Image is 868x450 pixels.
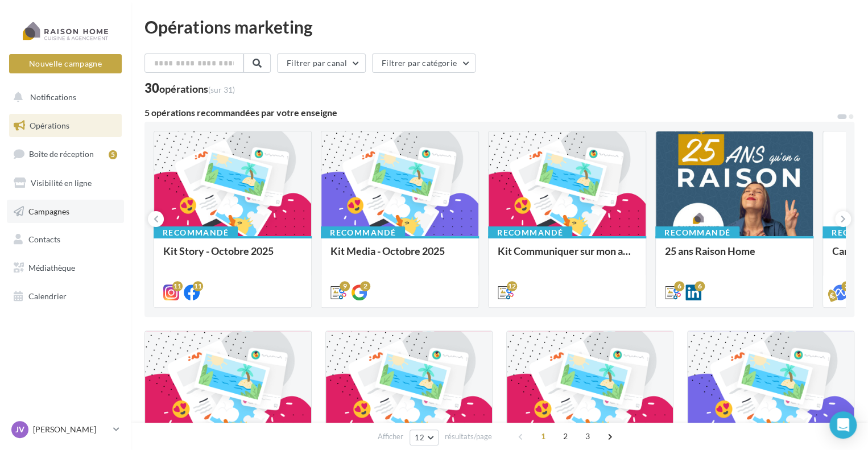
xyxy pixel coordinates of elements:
div: 5 opérations recommandées par votre enseigne [144,108,836,117]
div: 6 [674,281,684,291]
span: Calendrier [28,291,67,301]
span: Visibilité en ligne [31,178,92,188]
div: 11 [193,281,203,291]
span: 1 [534,427,552,445]
span: Notifications [30,92,76,102]
button: Filtrer par canal [277,53,366,73]
div: 11 [172,281,183,291]
div: 2 [360,281,370,291]
span: JV [15,424,24,435]
a: Médiathèque [7,256,124,280]
a: Opérations [7,114,124,138]
div: Recommandé [321,226,405,239]
div: 5 [109,150,117,159]
a: JV [PERSON_NAME] [9,419,122,440]
div: 6 [695,281,705,291]
div: Kit Communiquer sur mon activité [498,245,636,268]
a: Campagnes [7,200,124,224]
div: Open Intercom Messenger [829,411,857,439]
div: Recommandé [655,226,739,239]
span: 12 [415,433,424,442]
div: 9 [340,281,350,291]
span: Médiathèque [28,263,75,273]
div: Recommandé [154,226,238,239]
button: Nouvelle campagne [9,54,122,73]
button: Notifications [7,85,119,109]
span: 3 [578,427,597,445]
span: Afficher [378,431,403,442]
a: Calendrier [7,284,124,308]
span: résultats/page [445,431,492,442]
div: 12 [507,281,517,291]
span: Opérations [30,121,69,130]
div: Opérations marketing [144,18,854,35]
button: 12 [410,430,439,445]
div: 30 [144,82,235,94]
a: Contacts [7,228,124,251]
span: Campagnes [28,206,69,216]
button: Filtrer par catégorie [372,53,476,73]
div: Kit Story - Octobre 2025 [163,245,302,268]
span: 2 [556,427,574,445]
span: Contacts [28,234,60,244]
a: Visibilité en ligne [7,171,124,195]
div: opérations [159,84,235,94]
div: Recommandé [488,226,572,239]
a: Boîte de réception5 [7,142,124,166]
div: 3 [841,281,852,291]
span: Boîte de réception [29,149,94,159]
div: Kit Media - Octobre 2025 [330,245,469,268]
p: [PERSON_NAME] [33,424,109,435]
span: (sur 31) [208,85,235,94]
div: 25 ans Raison Home [665,245,804,268]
